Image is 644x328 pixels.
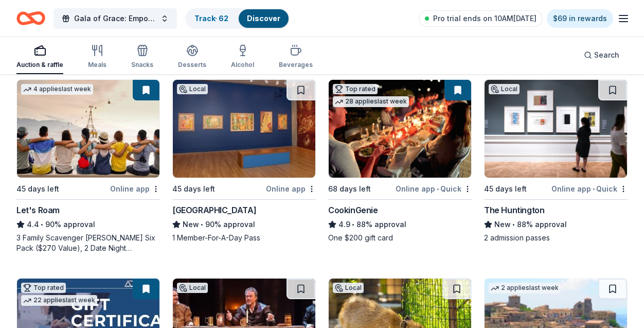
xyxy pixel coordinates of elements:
span: New [183,218,199,231]
button: Beverages [279,40,313,74]
div: 2 applies last week [489,283,561,294]
div: Top rated [333,84,378,94]
div: CookinGenie [328,204,378,216]
button: Desserts [178,40,206,74]
span: • [512,220,515,229]
button: Gala of Grace: Empowering Futures for El Porvenir [53,8,177,29]
a: Discover [247,14,280,23]
div: 88% approval [484,218,628,231]
div: Local [177,84,208,94]
div: 45 days left [484,183,527,195]
div: One $200 gift card [328,233,472,243]
div: Let's Roam [16,204,60,216]
div: 3 Family Scavenger [PERSON_NAME] Six Pack ($270 Value), 2 Date Night Scavenger [PERSON_NAME] Two ... [16,233,160,253]
div: 4 applies last week [21,84,93,95]
a: Image for Let's Roam4 applieslast week45 days leftOnline appLet's Roam4.4•90% approval3 Family Sc... [16,79,160,253]
a: Image for The HuntingtonLocal45 days leftOnline app•QuickThe HuntingtonNew•88% approval2 admissio... [484,79,628,243]
img: Image for Let's Roam [17,80,159,178]
span: 4.4 [27,218,39,231]
button: Meals [88,40,106,74]
div: Local [489,84,520,94]
a: Image for Skirball Cultural CenterLocal45 days leftOnline app[GEOGRAPHIC_DATA]New•90% approval1 M... [172,79,316,243]
div: [GEOGRAPHIC_DATA] [172,204,256,216]
span: New [494,218,511,231]
img: Image for CookinGenie [329,80,471,178]
div: 22 applies last week [21,295,97,306]
div: Online app [266,182,316,195]
span: 4.9 [338,218,350,231]
div: Local [333,283,364,293]
img: Image for Skirball Cultural Center [173,80,315,178]
button: Snacks [131,40,153,74]
span: • [593,185,595,193]
button: Alcohol [231,40,254,74]
div: Alcohol [231,61,254,69]
button: Auction & raffle [16,40,63,74]
div: Local [177,283,208,293]
span: • [437,185,439,193]
div: Snacks [131,61,153,69]
div: 68 days left [328,183,371,195]
div: 88% approval [328,218,472,231]
span: • [201,220,203,229]
button: Search [576,45,628,65]
div: Top rated [21,283,66,293]
button: Track· 62Discover [185,8,290,29]
div: The Huntington [484,204,544,216]
div: 90% approval [172,218,316,231]
span: • [41,220,43,229]
a: Image for CookinGenieTop rated28 applieslast week68 days leftOnline app•QuickCookinGenie4.9•88% a... [328,79,472,243]
div: Online app Quick [396,182,472,195]
div: 90% approval [16,218,160,231]
a: $69 in rewards [547,9,613,28]
a: Track· 62 [194,14,228,23]
a: Pro trial ends on 10AM[DATE] [419,10,543,27]
span: Pro trial ends on 10AM[DATE] [433,12,536,25]
div: Online app [110,182,160,195]
div: Auction & raffle [16,61,63,69]
img: Image for The Huntington [485,80,627,178]
div: Desserts [178,61,206,69]
div: 1 Member-For-A-Day Pass [172,233,316,243]
div: 28 applies last week [333,96,409,107]
span: Gala of Grace: Empowering Futures for El Porvenir [74,12,156,25]
div: 2 admission passes [484,233,628,243]
div: Meals [88,61,106,69]
div: Online app Quick [551,182,628,195]
div: 45 days left [172,183,215,195]
span: • [352,220,354,229]
a: Home [16,6,45,30]
span: Search [594,49,619,61]
div: 45 days left [16,183,59,195]
div: Beverages [279,61,313,69]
